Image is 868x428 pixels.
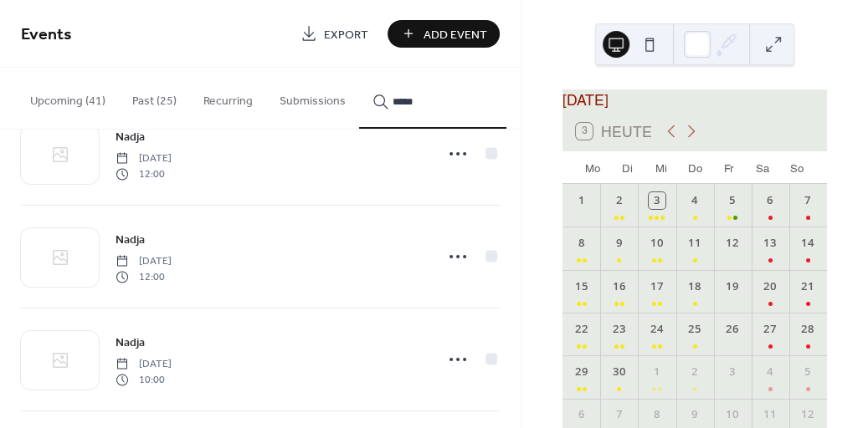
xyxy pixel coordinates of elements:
div: 19 [724,278,741,295]
div: 9 [686,406,703,423]
div: Mi [644,152,678,184]
div: 11 [762,406,778,423]
button: Submissions [266,68,359,127]
a: Nadja [116,127,145,146]
div: 28 [800,321,817,338]
div: 26 [724,321,741,338]
div: 12 [724,235,741,252]
div: Sa [746,152,780,184]
div: Di [610,152,645,184]
span: Events [21,18,72,51]
span: 10:00 [116,372,172,387]
span: Nadja [116,232,145,249]
span: Nadja [116,129,145,146]
button: Past (25) [119,68,190,127]
a: Nadja [116,230,145,249]
div: 8 [649,406,665,423]
div: 5 [800,364,817,380]
div: 2 [686,364,703,380]
div: 27 [762,321,778,338]
div: 10 [724,406,741,423]
div: 29 [573,364,590,380]
div: Fr [711,152,746,184]
div: 6 [573,406,590,423]
div: Do [678,152,712,184]
div: 21 [800,278,817,295]
div: 16 [611,278,628,295]
span: [DATE] [116,254,172,269]
div: 2 [611,192,628,209]
div: 25 [686,321,703,338]
div: 1 [649,364,665,380]
div: 5 [724,192,741,209]
button: Add Event [388,20,500,48]
div: 1 [573,192,590,209]
div: So [779,152,814,184]
div: 4 [762,364,778,380]
div: 10 [649,235,665,252]
div: 18 [686,278,703,295]
div: 12 [800,406,817,423]
div: 20 [762,278,778,295]
span: Export [324,26,368,43]
div: 22 [573,321,590,338]
span: [DATE] [116,151,172,166]
span: 12:00 [116,269,172,284]
div: 8 [573,235,590,252]
span: Nadja [116,334,145,352]
div: 7 [800,192,817,209]
div: 3 [649,192,665,209]
div: 3 [724,364,741,380]
span: [DATE] [116,357,172,372]
span: Add Event [424,26,487,43]
div: 11 [686,235,703,252]
a: Nadja [116,333,145,352]
div: 17 [649,278,665,295]
a: Export [288,20,381,48]
div: Mo [576,152,610,184]
div: 24 [649,321,665,338]
div: 14 [800,235,817,252]
button: Recurring [190,68,266,127]
button: Upcoming (41) [17,68,119,127]
div: 4 [686,192,703,209]
div: 15 [573,278,590,295]
div: 13 [762,235,778,252]
span: 12:00 [116,166,172,181]
div: [DATE] [562,89,827,111]
div: 23 [611,321,628,338]
div: 30 [611,364,628,380]
div: 7 [611,406,628,423]
div: 9 [611,235,628,252]
div: 6 [762,192,778,209]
